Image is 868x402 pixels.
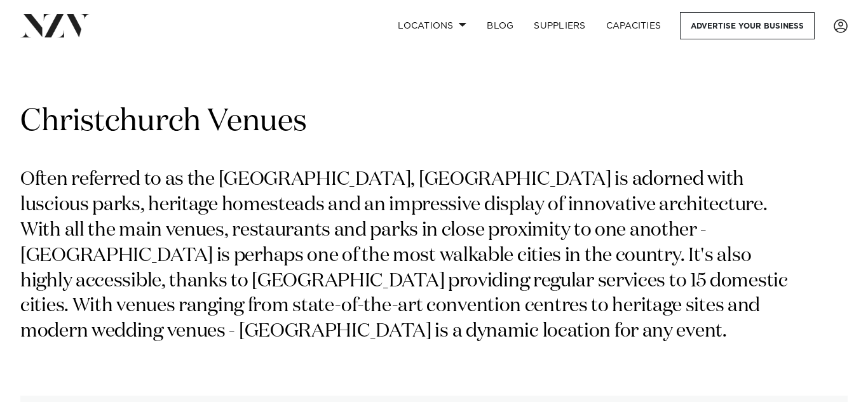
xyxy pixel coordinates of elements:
img: nzv-logo.png [20,14,90,37]
p: Often referred to as the [GEOGRAPHIC_DATA], [GEOGRAPHIC_DATA] is adorned with luscious parks, her... [20,168,806,345]
a: Locations [388,12,477,39]
a: Advertise your business [680,12,815,39]
a: BLOG [477,12,524,39]
a: SUPPLIERS [524,12,595,39]
a: Capacities [596,12,672,39]
h1: Christchurch Venues [20,102,848,142]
